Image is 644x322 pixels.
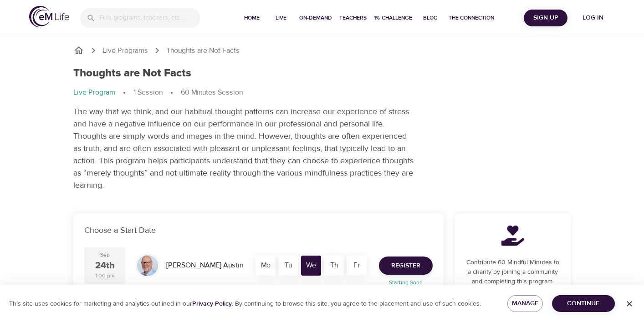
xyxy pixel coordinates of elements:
[73,106,415,191] p: The way that we think, and our habitual thought patterns can increase our experience of stress an...
[100,251,110,259] div: Sep
[559,298,608,309] span: Continue
[575,12,611,24] span: Log in
[373,278,438,287] p: Starting Soon
[571,10,615,26] button: Log in
[73,87,115,98] p: Live Program
[515,298,536,309] span: Manage
[166,45,240,56] p: Thoughts are Not Facts
[133,87,163,98] p: 1 Session
[278,256,298,276] div: Tu
[102,45,148,56] a: Live Programs
[347,256,367,276] div: Fr
[374,13,412,23] span: 1% Challenge
[379,257,433,275] button: Register
[181,87,243,98] p: 60 Minutes Session
[552,295,615,312] button: Continue
[527,12,564,24] span: Sign Up
[73,45,571,56] nav: breadcrumb
[449,13,494,23] span: The Connection
[73,87,571,98] nav: breadcrumb
[241,13,263,23] span: Home
[507,295,543,312] button: Manage
[299,13,332,23] span: On-Demand
[256,256,276,276] div: Mo
[99,8,200,28] input: Find programs, teachers, etc...
[95,259,115,272] div: 24th
[163,257,247,274] div: [PERSON_NAME] Austin
[73,67,191,80] h1: Thoughts are Not Facts
[29,6,69,27] img: logo
[524,10,567,26] button: Sign Up
[301,256,321,276] div: We
[95,272,115,280] div: 1:00 pm
[192,300,232,308] a: Privacy Policy
[465,258,560,287] p: Contribute 60 Mindful Minutes to a charity by joining a community and completing this program.
[391,260,420,272] span: Register
[339,13,367,23] span: Teachers
[419,13,441,23] span: Blog
[270,13,292,23] span: Live
[324,256,344,276] div: Th
[84,224,433,236] p: Choose a Start Date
